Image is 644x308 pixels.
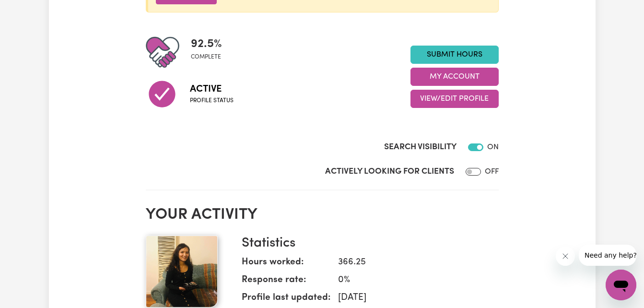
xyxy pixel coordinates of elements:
[242,236,491,252] h3: Statistics
[410,46,499,64] a: Submit Hours
[146,236,218,308] img: Your profile picture
[191,36,230,69] div: Profile completeness: 92.5%
[579,245,636,266] iframe: Message from company
[487,143,499,151] span: ON
[384,141,457,154] label: Search Visibility
[325,166,454,178] label: Actively Looking for Clients
[191,36,222,53] span: 92.5 %
[242,256,330,273] dt: Hours worked:
[606,270,636,300] iframe: Button to launch messaging window
[6,7,58,14] span: Need any help?
[330,256,491,270] dd: 366.25
[190,96,234,105] span: Profile status
[242,273,330,291] dt: Response rate:
[146,206,499,224] h2: Your activity
[191,53,222,61] span: complete
[556,247,575,266] iframe: Close message
[330,291,491,305] dd: [DATE]
[190,82,234,96] span: Active
[330,273,491,287] dd: 0 %
[410,90,499,108] button: View/Edit Profile
[485,168,499,176] span: OFF
[410,68,499,86] button: My Account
